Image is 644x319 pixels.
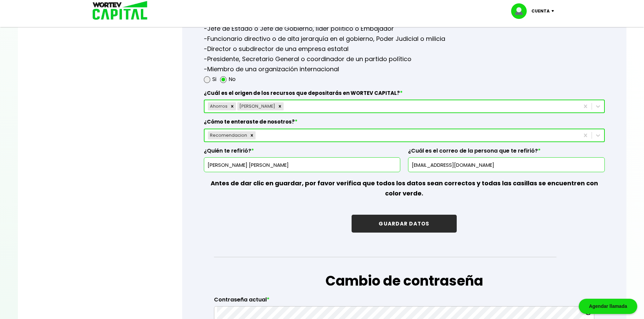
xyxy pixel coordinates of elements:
label: ¿Cuál es el correo de la persona que te refirió? [408,148,604,158]
input: Nombre [207,158,397,172]
b: Antes de dar clic en guardar, por favor verifica que todos los datos sean correctos y todas las c... [211,179,598,197]
div: Remove Sueldo [276,102,284,110]
img: profile-image [511,3,531,19]
label: Si [212,74,216,84]
label: No [229,74,236,84]
label: ¿Quién te refirió? [204,148,400,158]
button: GUARDAR DATOS [352,215,456,233]
input: inversionista@gmail.com [411,158,601,172]
p: Cuenta [531,6,550,16]
img: icon-down [550,10,559,12]
div: Ahorros [208,102,229,110]
div: Agendar llamada [579,299,637,314]
label: ¿Cuál es el origen de los recursos que depositarás en WORTEV CAPITAL? [204,90,605,100]
label: ¿Cómo te enteraste de nosotros? [204,118,605,129]
h1: Cambio de contraseña [214,271,594,291]
div: Remove Ahorros [229,102,236,110]
label: Contraseña actual [214,296,594,307]
div: [PERSON_NAME] [237,102,276,110]
div: Recomendacion [208,131,248,139]
p: -Jefe de Estado o Jefe de Gobierno, líder político o Embajador -Funcionario directivo o de alta j... [204,24,605,74]
div: Remove Recomendacion [248,131,256,139]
